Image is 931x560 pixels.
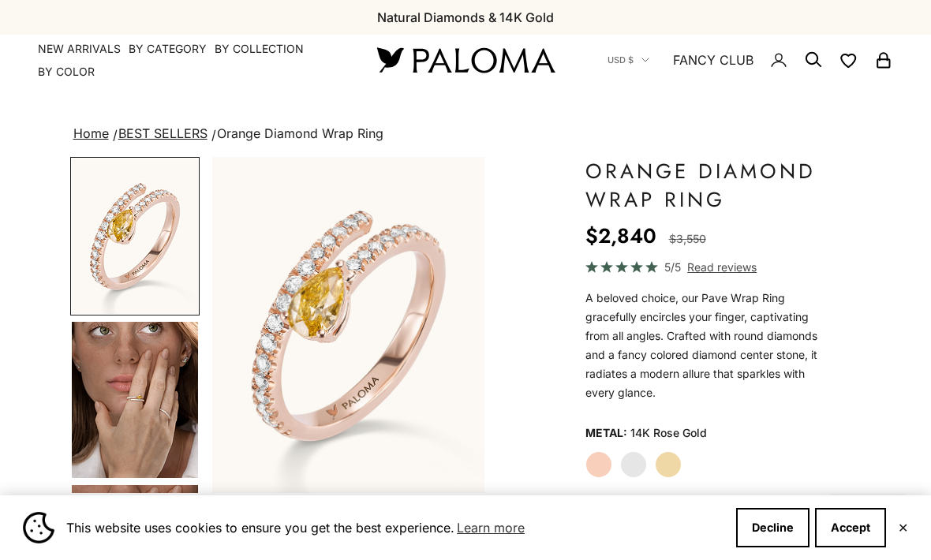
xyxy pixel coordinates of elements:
div: Item 1 of 18 [212,157,484,493]
img: #RoseGold [212,157,484,493]
p: Natural Diamonds & 14K Gold [377,7,554,28]
nav: Secondary navigation [608,35,893,85]
button: Decline [736,508,809,547]
button: USD $ [608,53,649,67]
button: Go to item 4 [70,320,200,480]
legend: Metal: [585,421,627,445]
a: BEST SELLERS [118,125,208,141]
img: #RoseGold [72,159,198,314]
summary: By Color [38,64,95,80]
compare-at-price: $3,550 [669,230,706,248]
button: Go to item 1 [70,157,200,315]
span: Read reviews [687,258,757,276]
button: Close [898,523,908,532]
a: NEW ARRIVALS [38,41,121,57]
sale-price: $2,840 [585,220,656,252]
h1: Orange Diamond Wrap Ring [585,157,822,214]
img: Cookie banner [23,512,54,543]
span: USD $ [608,53,634,67]
variant-option-value: 14K Rose Gold [630,421,707,445]
nav: Primary navigation [38,41,339,80]
a: Home [73,125,109,141]
a: FANCY CLUB [673,50,753,70]
summary: By Category [129,41,207,57]
div: A beloved choice, our Pave Wrap Ring gracefully encircles your finger, captivating from all angle... [585,289,822,402]
a: 5/5 Read reviews [585,258,822,276]
span: Orange Diamond Wrap Ring [217,125,383,141]
span: 5/5 [664,258,681,276]
a: Learn more [454,516,527,539]
summary: By Collection [215,41,304,57]
button: Accept [815,508,886,547]
nav: breadcrumbs [70,123,862,145]
span: This website uses cookies to ensure you get the best experience. [66,516,723,539]
img: #YellowGold #RoseGold #WhiteGold [72,322,198,478]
